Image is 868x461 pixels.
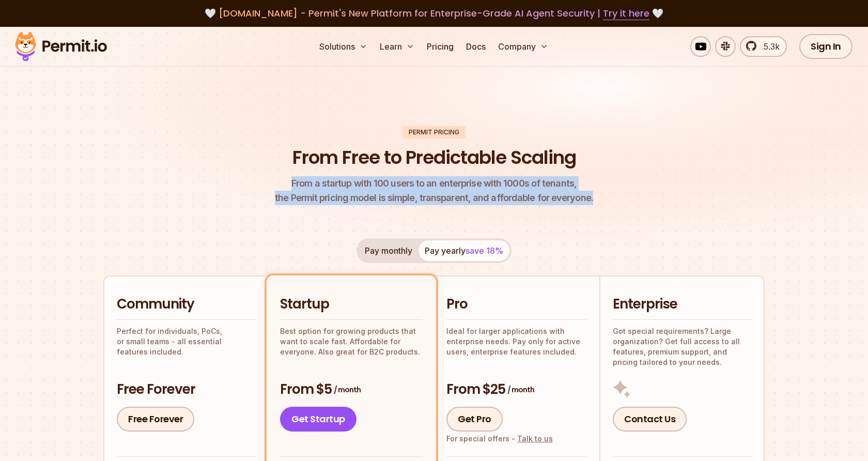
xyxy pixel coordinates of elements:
button: Company [494,36,552,57]
a: Pricing [423,36,458,57]
button: Learn [376,36,419,57]
a: Free Forever [117,407,194,432]
a: Talk to us [517,434,553,443]
p: Perfect for individuals, PoCs, or small teams - all essential features included. [117,326,256,357]
div: Permit Pricing [402,126,466,139]
span: [DOMAIN_NAME] - Permit's New Platform for Enterprise-Grade AI Agent Security | [219,7,649,20]
button: Solutions [315,36,371,57]
a: Contact Us [613,407,687,432]
p: Got special requirements? Large organization? Get full access to all features, premium support, a... [613,326,751,367]
p: the Permit pricing model is simple, transparent, and affordable for everyone. [275,176,593,205]
span: From a startup with 100 users to an enterprise with 1000s of tenants, [275,176,593,191]
a: Docs [462,36,490,57]
div: 🤍 🤍 [25,6,843,21]
a: 5.3k [740,36,787,57]
h2: Community [117,295,256,314]
p: Ideal for larger applications with enterprise needs. Pay only for active users, enterprise featur... [446,326,587,357]
a: Get Pro [446,407,503,432]
h2: Startup [280,295,423,314]
span: / month [334,385,361,395]
span: 5.3k [757,40,780,53]
h3: From $25 [446,380,587,399]
a: Sign In [799,34,853,59]
button: Pay monthly [359,240,419,261]
h1: From Free to Predictable Scaling [292,145,576,171]
h2: Pro [446,295,587,314]
p: Best option for growing products that want to scale fast. Affordable for everyone. Also great for... [280,326,423,357]
span: / month [507,385,534,395]
h3: From $5 [280,380,423,399]
img: Permit logo [10,29,112,64]
a: Try it here [603,7,649,20]
h2: Enterprise [613,295,751,314]
h3: Free Forever [117,380,256,399]
div: For special offers - [446,434,553,444]
a: Get Startup [280,407,357,432]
